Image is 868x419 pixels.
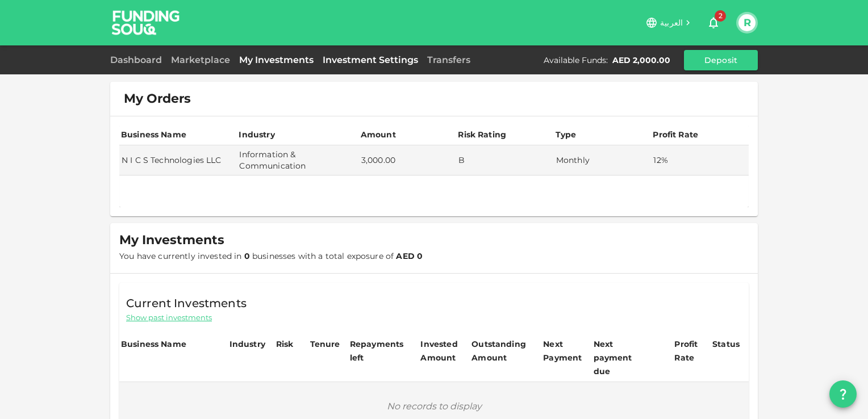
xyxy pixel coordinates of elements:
td: Information & Communication [237,145,358,175]
span: You have currently invested in businesses with a total exposure of [119,251,423,261]
div: Status [712,337,741,351]
div: Profit Rate [674,337,709,364]
td: B [456,145,554,175]
div: Outstanding Amount [471,337,528,364]
a: Transfers [423,55,475,65]
div: Repayments left [350,337,407,364]
div: Available Funds : [544,55,608,66]
a: Marketplace [166,55,235,65]
span: Current Investments [126,294,247,312]
div: Invested Amount [420,337,468,364]
div: Industry [239,128,274,141]
div: AED 2,000.00 [612,55,670,66]
div: Next payment due [594,337,650,378]
button: Deposit [684,50,758,70]
div: Industry [229,337,265,351]
button: 2 [702,11,725,34]
div: Risk [276,337,299,351]
td: 12% [651,145,749,175]
div: Amount [361,128,396,141]
span: My Orders [124,91,191,107]
div: Tenure [310,337,340,351]
span: 2 [715,10,726,22]
td: Monthly [554,145,652,175]
div: Business Name [121,337,186,351]
div: Risk Rating [458,128,506,141]
span: العربية [660,18,683,28]
div: Next Payment [543,337,590,364]
td: N I C S Technologies LLC [119,145,237,175]
a: Dashboard [110,55,166,65]
div: Business Name [121,128,186,141]
span: My Investments [119,232,224,248]
button: question [829,380,857,408]
td: 3,000.00 [359,145,457,175]
div: Profit Rate [653,128,698,141]
div: Type [556,128,578,141]
button: R [738,14,756,31]
a: Investment Settings [318,55,423,65]
strong: 0 [244,251,250,261]
span: Show past investments [126,312,212,323]
a: My Investments [235,55,318,65]
strong: AED 0 [396,251,423,261]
